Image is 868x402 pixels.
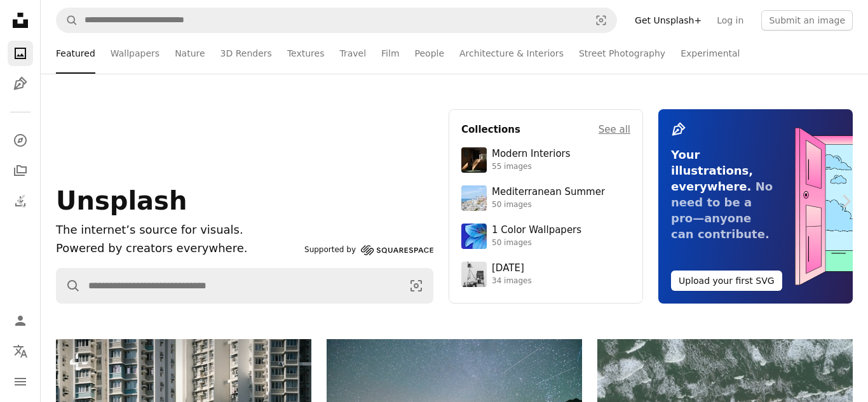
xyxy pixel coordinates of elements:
span: Your illustrations, everywhere. [671,148,753,193]
div: 1 Color Wallpapers [492,224,581,237]
img: photo-1682590564399-95f0109652fe [461,262,487,287]
img: premium_photo-1747189286942-bc91257a2e39 [461,147,487,173]
a: Experimental [681,33,740,74]
a: Textures [287,33,325,74]
a: People [415,33,445,74]
div: [DATE] [492,262,532,275]
a: Photos [8,41,33,66]
span: Unsplash [56,186,187,215]
a: 3D Renders [220,33,272,74]
div: 50 images [492,200,605,210]
div: 50 images [492,238,581,248]
a: Supported by [304,243,433,258]
img: premium_photo-1688410049290-d7394cc7d5df [461,185,487,211]
p: Powered by creators everywhere. [56,239,299,258]
a: [DATE]34 images [461,262,630,287]
a: See all [599,122,630,137]
div: 34 images [492,276,532,286]
a: Street Photography [579,33,665,74]
button: Search Unsplash [57,8,78,32]
button: Menu [8,369,33,394]
img: premium_photo-1688045582333-c8b6961773e0 [461,224,487,249]
a: Mediterranean Summer50 images [461,185,630,211]
a: Illustrations [8,71,33,97]
button: Visual search [586,8,616,32]
a: Architecture & Interiors [459,33,564,74]
a: Next [824,140,868,262]
button: Submit an image [761,10,853,30]
button: Language [8,338,33,364]
a: Explore [8,128,33,153]
div: Mediterranean Summer [492,186,605,199]
form: Find visuals sitewide [56,268,433,304]
h1: The internet’s source for visuals. [56,221,299,239]
a: Get Unsplash+ [627,10,709,30]
a: Film [381,33,399,74]
button: Visual search [400,269,433,303]
form: Find visuals sitewide [56,8,617,33]
a: Log in / Sign up [8,308,33,333]
h4: Collections [461,122,520,137]
div: 55 images [492,162,571,172]
a: Modern Interiors55 images [461,147,630,173]
a: Wallpapers [111,33,159,74]
a: 1 Color Wallpapers50 images [461,224,630,249]
div: Modern Interiors [492,148,571,161]
a: Log in [709,10,751,30]
a: Nature [175,33,205,74]
button: Search Unsplash [57,269,81,303]
button: Upload your first SVG [671,271,782,291]
a: Travel [339,33,366,74]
